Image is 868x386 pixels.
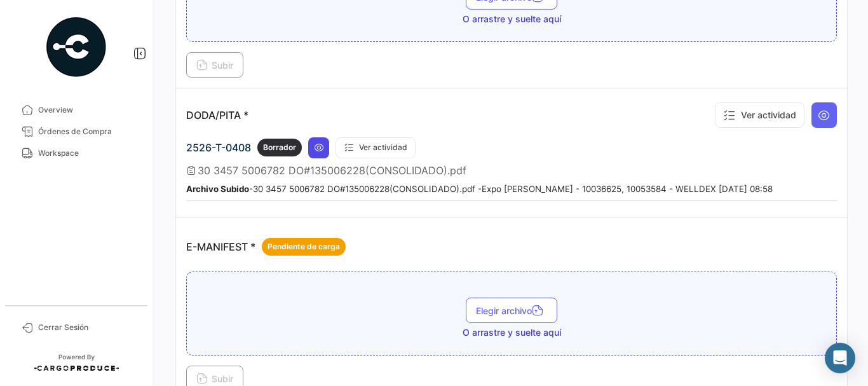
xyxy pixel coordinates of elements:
[38,126,137,137] span: Órdenes de Compra
[186,238,346,256] p: E-MANIFEST *
[198,164,466,177] span: 30 3457 5006782 DO#135006228(CONSOLIDADO).pdf
[263,142,296,153] span: Borrador
[466,298,557,323] button: Elegir archivo
[196,373,233,384] span: Subir
[10,142,142,164] a: Workspace
[44,15,108,79] img: powered-by.png
[38,148,137,159] span: Workspace
[186,109,248,121] p: DODA/PITA *
[38,322,137,333] span: Cerrar Sesión
[10,121,142,142] a: Órdenes de Compra
[336,137,416,158] button: Ver actividad
[186,52,243,78] button: Subir
[186,141,251,154] span: 2526-T-0408
[463,326,561,339] span: O arrastre y suelte aquí
[196,60,233,71] span: Subir
[186,184,249,194] b: Archivo Subido
[463,13,561,25] span: O arrastre y suelte aquí
[186,184,773,194] small: - 30 3457 5006782 DO#135006228(CONSOLIDADO).pdf - Expo [PERSON_NAME] - 10036625, 10053584 - WELLD...
[825,343,855,373] div: Abrir Intercom Messenger
[10,99,142,121] a: Overview
[38,104,137,116] span: Overview
[715,102,804,128] button: Ver actividad
[476,305,547,316] span: Elegir archivo
[268,241,340,252] span: Pendiente de carga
